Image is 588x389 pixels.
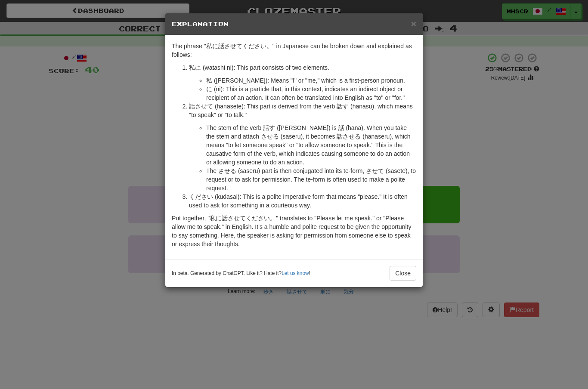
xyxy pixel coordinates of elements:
a: Let us know [282,270,309,276]
button: Close [390,266,416,281]
button: Close [411,19,416,28]
small: In beta. Generated by ChatGPT. Like it? Hate it? ! [172,270,310,277]
p: 私に (watashi ni): This part consists of two elements. [189,63,416,72]
p: 話させて (hanasete): This part is derived from the verb 話す (hanasu), which means "to speak" or "to ta... [189,102,416,119]
li: 私 ([PERSON_NAME]): Means "I" or "me," which is a first-person pronoun. [206,76,416,85]
span: × [411,19,416,28]
p: Put together, "私に話させてください。" translates to "Please let me speak." or "Please allow me to speak." i... [172,214,416,248]
li: The させる (saseru) part is then conjugated into its te-form, させて (sasete), to request or to ask for... [206,167,416,192]
p: ください (kudasai): This is a polite imperative form that means "please." It is often used to ask for... [189,192,416,210]
h5: Explanation [172,20,416,28]
li: に (ni): This is a particle that, in this context, indicates an indirect object or recipient of an... [206,85,416,102]
p: The phrase "私に話させてください。" in Japanese can be broken down and explained as follows: [172,42,416,59]
li: The stem of the verb 話す ([PERSON_NAME]) is 話 (hana). When you take the stem and attach させる (saser... [206,123,416,167]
